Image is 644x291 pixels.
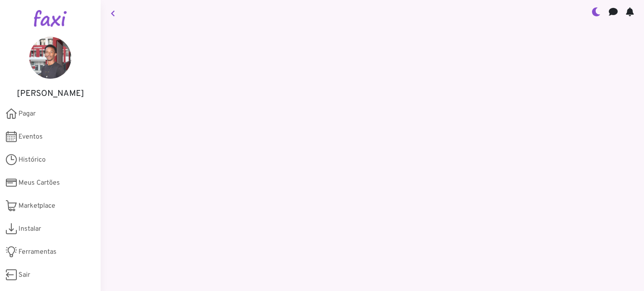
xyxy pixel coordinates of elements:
[18,178,60,188] span: Meus Cartões
[18,132,43,142] span: Eventos
[18,109,36,119] span: Pagar
[18,201,55,211] span: Marketplace
[18,270,30,280] span: Sair
[18,247,57,257] span: Ferramentas
[18,155,46,165] span: Histórico
[18,224,41,234] span: Instalar
[13,89,88,99] h5: [PERSON_NAME]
